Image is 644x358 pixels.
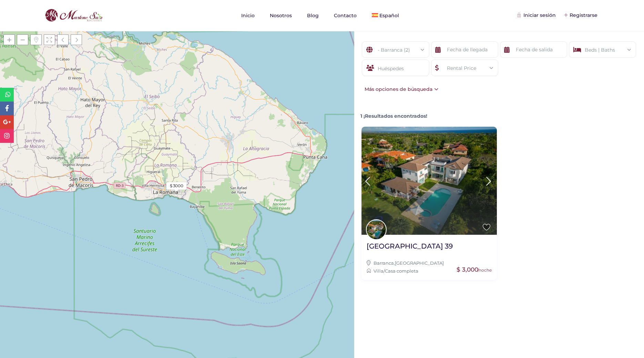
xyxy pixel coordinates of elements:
[431,41,498,58] input: Fecha de llegada
[374,268,384,274] a: Villa
[367,267,492,275] div: /
[367,242,453,251] h2: [GEOGRAPHIC_DATA] 39
[362,60,429,76] div: Huéspedes
[385,268,418,274] a: Casa completa
[367,242,453,256] a: [GEOGRAPHIC_DATA] 39
[379,12,399,19] span: Español
[500,41,567,58] input: Fecha de salida
[518,11,556,19] div: Iniciar sesión
[574,42,631,58] div: Beds | Baths
[125,96,229,133] div: Cargando mapas
[367,42,423,58] div: - Barranca (2)
[361,85,438,93] div: Más opciones de búsqueda
[359,107,641,120] div: 1 ¡Resultados encontrados!
[564,11,597,19] div: Registrarse
[374,260,394,266] a: Barranca
[361,127,497,235] img: Villa de lujo Barranca 39
[367,259,492,267] div: ,
[43,7,104,24] img: logo
[170,183,183,189] div: $ 3000
[395,260,444,266] a: [GEOGRAPHIC_DATA]
[437,60,493,76] div: Rental Price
